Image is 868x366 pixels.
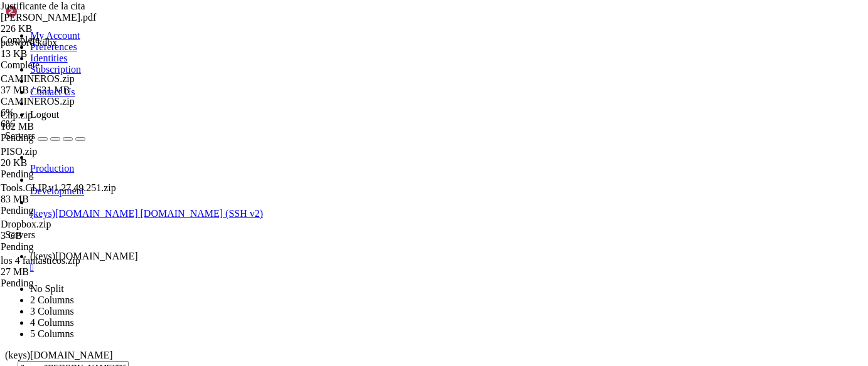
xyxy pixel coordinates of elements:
[1,121,126,132] div: 102 MB
[1,255,126,278] span: los 4 fantasticos.zip
[1,37,57,48] span: pasword.kdbx
[1,157,126,169] div: 20 KB
[1,48,126,60] div: 13 KB
[1,219,126,241] span: Dropbox.zip
[1,194,126,205] div: 83 MB
[1,182,126,205] span: Tools.CLIP.v1.27.49.251.zip
[1,110,126,132] span: Clip.zip
[1,230,126,241] div: 3 GB
[1,182,116,193] span: Tools.CLIP.v1.27.49.251.zip
[1,278,126,289] div: Pending
[1,37,126,60] span: pasword.kdbx
[1,169,126,180] div: Pending
[1,255,80,266] span: los 4 fantasticos.zip
[1,85,126,96] div: 37 MB / 631 MB
[1,241,126,253] div: Pending
[1,110,33,120] span: Clip.zip
[1,73,126,96] span: CAMINEROS.zip
[1,23,126,34] div: 226 KB
[1,96,126,107] div: CAMINEROS.zip
[1,1,96,23] span: Justificante de la cita [PERSON_NAME].pdf
[1,132,126,144] div: Pending
[1,266,126,278] div: 27 MB
[1,34,126,46] div: Complete
[1,60,126,71] div: Complete
[1,107,126,118] div: 6%
[1,146,126,169] span: PISO.zip
[1,73,75,84] span: CAMINEROS.zip
[1,146,37,157] span: PISO.zip
[1,205,126,216] div: Pending
[1,1,126,34] span: Justificante de la cita cecile.pdf
[1,219,51,229] span: Dropbox.zip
